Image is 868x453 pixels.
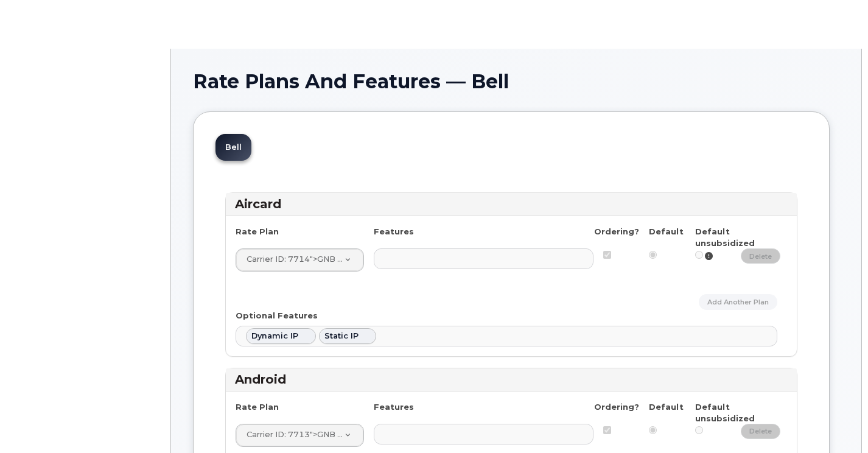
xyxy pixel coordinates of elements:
a: Bell [215,134,251,161]
strong: Default [649,402,684,412]
strong: Ordering? [594,402,639,412]
div: Dynamic IP [251,331,298,341]
strong: Default [649,226,684,236]
a: Add Another Plan [699,294,777,309]
span: GNB BYOD Data Flex 30D <span class='badge badge-red'>Not Approved</span> <span class='badge' data... [247,255,310,264]
strong: Default unsubsidized [695,402,755,423]
strong: Features [374,402,414,412]
strong: Ordering? [594,226,639,236]
h3: Android [235,371,788,388]
strong: Features [374,226,414,236]
a: delete [741,424,780,439]
strong: Rate Plan [236,402,279,412]
h3: Aircard [235,196,788,212]
span: ">GNB BYOD Data Flex 30D [239,253,345,267]
a: Carrier ID: 7713">GNB BYOD Smartphone Flex 30D [236,424,363,446]
strong: Rate Plan [236,226,279,236]
label: Optional Features [236,310,318,321]
span: ">GNB BYOD Smartphone Flex 30D [239,429,345,442]
a: delete [741,248,780,264]
span: GNB BYOD Smartphone Flex 30D <span class='badge badge-red'>Not Approved</span> <span class='badge... [247,430,310,440]
a: Carrier ID: 7714">GNB BYOD Data Flex 30D [236,249,363,271]
div: Static IP [324,331,359,341]
h1: Rate Plans And Features — Bell [193,71,839,92]
strong: Default unsubsidized [695,226,755,248]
